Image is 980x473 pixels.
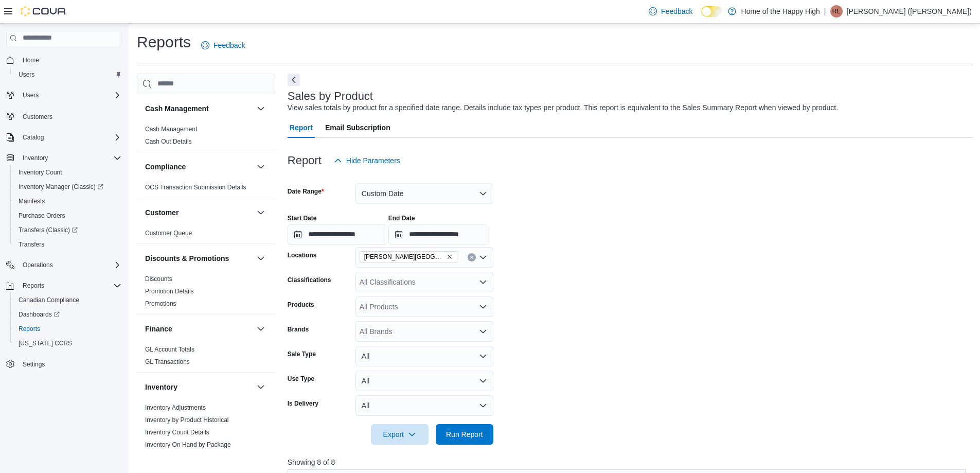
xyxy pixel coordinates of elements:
label: Start Date [288,214,317,222]
span: Purchase Orders [14,209,121,222]
a: GL Account Totals [145,346,194,353]
button: Purchase Orders [10,208,126,223]
span: Users [19,71,34,79]
button: Finance [145,324,253,334]
a: Inventory Manager (Classic) [10,180,126,194]
button: Settings [2,357,126,372]
span: Inventory Count [19,168,62,177]
span: Feedback [661,6,692,16]
button: Inventory Count [10,165,126,180]
span: Customers [19,110,121,122]
a: Transfers [14,238,48,251]
span: Manifests [19,197,45,205]
h3: Sales by Product [288,90,373,102]
div: Rebecca Lemesurier (Durette) [830,5,843,17]
span: Email Subscription [325,117,390,138]
span: Purchase Orders [19,212,65,220]
div: View sales totals by product for a specified date range. Details include tax types per product. T... [288,102,838,113]
button: Inventory [2,151,126,165]
button: Discounts & Promotions [255,252,267,265]
span: Reports [19,325,40,333]
span: Reports [19,279,121,292]
a: Canadian Compliance [14,294,83,306]
span: Transfers [19,240,44,249]
p: Showing 8 of 8 [288,457,973,467]
h3: Discounts & Promotions [145,253,229,264]
a: Transfers (Classic) [14,224,82,236]
span: Canadian Compliance [19,296,79,304]
span: Home [23,56,39,64]
button: Home [2,52,126,67]
button: Catalog [19,131,48,144]
a: Cash Out Details [145,138,192,145]
div: Cash Management [137,123,275,152]
span: Operations [23,261,53,269]
h1: Reports [137,32,191,52]
a: Inventory Count [14,166,66,179]
input: Press the down key to open a popover containing a calendar. [288,224,386,245]
span: Users [19,89,121,101]
span: Settings [23,360,45,369]
span: Users [14,68,121,81]
button: Inventory [255,381,267,393]
button: Operations [2,258,126,272]
a: Cash Management [145,126,197,133]
a: Promotion Details [145,288,194,295]
h3: Report [288,154,322,167]
span: Transfers (Classic) [19,226,78,234]
span: Catalog [23,133,44,142]
p: | [824,5,826,17]
div: Finance [137,343,275,372]
button: Reports [10,322,126,336]
a: Dashboards [14,308,64,321]
a: Inventory On Hand by Package [145,441,231,448]
span: Home [19,54,121,66]
a: Reports [14,323,44,335]
h3: Finance [145,324,172,334]
label: Brands [288,325,309,334]
h3: Cash Management [145,103,209,114]
button: Hide Parameters [330,150,404,171]
span: Reports [14,323,121,335]
a: GL Transactions [145,358,190,365]
button: Open list of options [479,327,487,336]
a: Manifests [14,195,49,207]
span: Run Report [446,429,483,440]
label: Classifications [288,276,331,284]
a: Customer Queue [145,230,192,237]
span: Reports [23,282,44,290]
span: Inventory Manager (Classic) [19,183,103,191]
a: Home [19,54,43,66]
span: [US_STATE] CCRS [19,339,72,347]
button: Operations [19,259,57,271]
div: Discounts & Promotions [137,273,275,314]
label: Use Type [288,375,314,383]
label: Products [288,301,314,309]
span: Settings [19,358,121,371]
button: Inventory [145,382,253,392]
button: Customer [145,207,253,218]
label: End Date [388,214,415,222]
span: Manifests [14,195,121,207]
span: Inventory [23,154,48,162]
span: Dashboards [19,310,60,319]
div: Customer [137,227,275,243]
a: Inventory Manager (Classic) [14,181,108,193]
span: Inventory Manager (Classic) [14,181,121,193]
span: Promotions [145,300,176,308]
button: Users [19,89,43,101]
a: Dashboards [10,307,126,322]
label: Sale Type [288,350,316,358]
button: Customer [255,206,267,219]
button: Transfers [10,237,126,252]
a: Feedback [645,1,697,22]
div: Compliance [137,181,275,198]
button: Compliance [255,161,267,173]
span: GL Transactions [145,358,190,366]
p: [PERSON_NAME] ([PERSON_NAME]) [847,5,972,17]
span: Transfers [14,238,121,251]
p: Home of the Happy High [741,5,820,17]
button: Export [371,424,429,445]
span: Catalog [19,131,121,144]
